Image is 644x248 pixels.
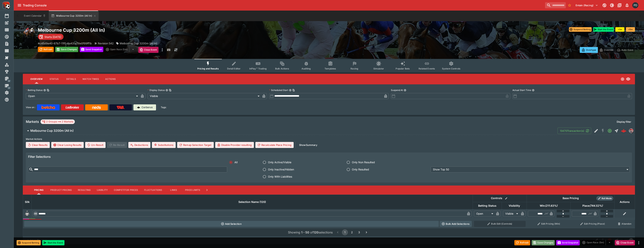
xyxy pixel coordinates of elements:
[561,196,580,201] div: Base Pricing
[5,55,15,60] div: Nexus Entities
[636,240,641,245] button: more
[632,2,638,8] div: Paul Dicioccio
[631,1,639,9] button: Paul Dicioccio
[38,41,92,45] p: Copy To Clipboard
[5,83,15,88] div: Infrastructure
[615,47,635,53] button: Auto-Save
[593,127,600,134] button: Edit Detail
[26,93,139,99] div: Open
[607,129,612,133] svg: Open
[5,14,15,18] div: Event Calendar
[504,196,509,201] button: Bulk edit
[5,76,15,81] div: Management
[169,89,172,92] button: Copy To Clipboard
[24,211,30,217] img: blank-silk.png
[352,167,369,171] span: Only Resulted
[5,28,15,32] div: Meetings
[5,42,15,46] div: Search
[616,2,623,9] button: Documentation
[545,2,566,8] input: search
[116,41,157,45] div: Melbourne Cup 3200m (All In)
[351,67,358,70] span: Racing
[621,77,624,81] svg: Open
[512,89,531,92] p: Actual Start Time
[42,119,73,124] div: 2 Groups 2 Markets
[23,3,544,7] div: Trading Console
[589,203,603,208] em: ( 744.52 %)
[65,106,79,109] img: Ladbrokes
[133,104,156,110] a: Cerberus
[404,89,406,92] button: Suspend At
[419,67,435,70] span: Related Events
[152,142,176,148] button: Substitutions
[313,230,319,234] b: 120
[23,27,35,39] img: horse_racing.png
[98,41,114,45] p: Revision 542
[396,67,410,70] span: Popular Bets
[532,89,534,92] button: Actual Start Time
[128,142,150,148] button: Deductions
[26,142,50,148] button: Clear Results
[30,129,74,133] h6: Melbourne Cup 3200m (All In)
[297,142,319,148] button: ShowSummary
[94,186,111,195] button: Liability
[105,47,137,52] div: split button
[431,166,630,173] div: Show Top 50
[342,229,348,235] button: page 1
[556,240,580,245] button: Send Snapshot
[1,1,10,10] img: PriceKinetics Logo
[325,67,336,70] span: Templates
[26,119,39,124] h5: Markets
[27,75,46,84] button: Overview
[215,142,254,148] button: Disable Provider resulting
[85,142,105,148] span: Un-Result
[536,203,562,208] span: Win(211.63%)
[373,67,384,70] span: Simulator
[80,75,102,84] button: Match Times
[621,128,626,133] img: logo-cerberus--red.svg
[49,11,99,21] button: Melbourne Cup 3200m (All In)
[580,47,598,53] button: Overtype
[148,89,165,92] p: Display Status
[503,211,519,217] div: Visible
[606,127,613,134] button: Open
[22,11,48,21] button: Event Calendar
[614,195,635,209] th: Actions
[47,89,49,92] button: Copy To Clipboard
[601,2,608,9] button: Connected to PK
[613,127,620,134] button: Straight
[606,237,613,244] button: Closed
[621,48,633,52] p: Auto-Save
[194,59,463,72] div: Event type filters
[5,35,15,39] div: Futures
[598,47,615,53] button: Override
[5,90,15,95] div: System Settings
[569,27,592,32] button: Suspend Betting
[38,27,336,33] h2: Copy To Clipboard
[567,2,573,8] button: No Bookmarks
[148,93,261,99] div: Visible
[268,167,294,171] span: Only Inactive/Hidden
[117,106,125,109] img: TabNZ
[24,221,439,227] button: Add Selection
[160,47,165,53] button: more
[614,119,633,125] button: Display filter
[17,240,41,245] button: Suspend Betting
[474,221,526,227] button: Bulk Edit (Controls)
[111,186,141,195] button: Competitor Prices
[34,212,38,215] span: 68
[573,2,600,8] button: Select Tenant
[624,2,630,9] button: Notifications
[391,89,403,92] p: Suspend At
[596,196,613,201] div: Show/hide Price Roll mode configuration.
[227,67,240,70] span: Detail Editor
[302,67,311,70] span: Auditing
[26,89,43,92] p: Betting Status
[5,49,15,53] div: Template Search
[268,175,292,179] span: Only With Liabilities
[268,160,291,164] span: Only Active/Visible
[505,203,524,208] span: Visibility
[578,203,607,208] span: Place(744.52%)
[586,48,596,52] p: Overtype
[23,195,31,209] th: Silk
